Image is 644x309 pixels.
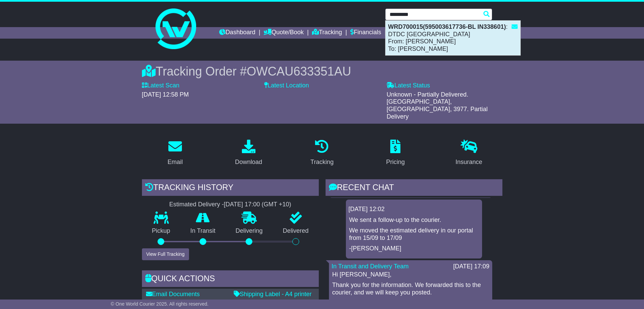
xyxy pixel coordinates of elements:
[226,227,273,235] p: Delivering
[350,27,381,39] a: Financials
[332,271,489,279] p: Hi [PERSON_NAME],
[349,245,479,252] p: -[PERSON_NAME]
[142,270,319,289] div: Quick Actions
[234,291,312,297] a: Shipping Label - A4 printer
[142,201,319,208] div: Estimated Delivery -
[235,158,262,167] div: Download
[387,82,430,89] label: Latest Status
[219,27,255,39] a: Dashboard
[386,158,405,167] div: Pricing
[332,282,489,296] p: Thank you for the information. We forwarded this to the courier, and we will keep you posted.
[142,248,189,260] button: View Full Tracking
[387,91,487,120] span: Unknown - Partially Delivered. [GEOGRAPHIC_DATA], [GEOGRAPHIC_DATA], 3977. Partial Delivery
[111,301,209,307] span: © One World Courier 2025. All rights reserved.
[349,217,479,224] p: We sent a follow-up to the courier.
[142,82,180,89] label: Latest Scan
[306,137,338,169] a: Tracking
[349,206,479,213] div: [DATE] 12:02
[142,91,189,98] span: [DATE] 12:58 PM
[142,64,502,79] div: Tracking Order #
[142,179,319,198] div: Tracking history
[142,227,181,235] p: Pickup
[349,227,479,242] p: We moved the estimated delivery in our portal from 15/09 to 17/09
[332,263,409,270] a: In Transit and Delivery Team
[264,82,309,89] label: Latest Location
[247,64,351,78] span: OWCAU633351AU
[386,21,520,55] div: : DTDC [GEOGRAPHIC_DATA] From: [PERSON_NAME] To: [PERSON_NAME]
[382,137,409,169] a: Pricing
[180,227,226,235] p: In Transit
[224,201,291,208] div: [DATE] 17:00 (GMT +10)
[326,179,502,198] div: RECENT CHAT
[231,137,267,169] a: Download
[310,158,333,167] div: Tracking
[388,23,506,30] strong: WRD700015(595003617736-BL IN338601)
[146,291,200,297] a: Email Documents
[264,27,304,39] a: Quote/Book
[456,158,482,167] div: Insurance
[451,137,487,169] a: Insurance
[273,227,319,235] p: Delivered
[163,137,187,169] a: Email
[312,27,342,39] a: Tracking
[167,158,183,167] div: Email
[453,263,490,270] div: [DATE] 17:09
